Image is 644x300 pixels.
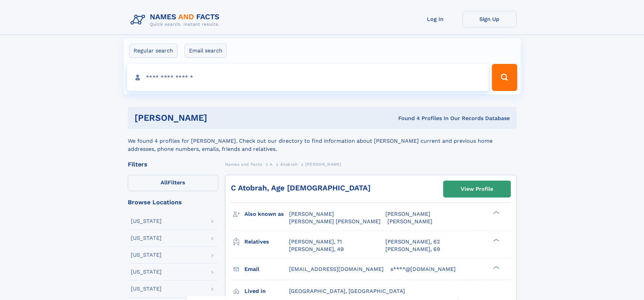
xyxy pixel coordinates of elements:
[305,162,341,167] span: [PERSON_NAME]
[270,162,273,167] span: A
[131,235,162,241] div: [US_STATE]
[385,238,440,246] a: [PERSON_NAME], 62
[492,265,500,270] div: ❯
[128,11,225,29] img: Logo Names and Facts
[128,161,218,167] div: Filters
[408,11,462,27] a: Log In
[492,210,500,215] div: ❯
[492,64,517,91] button: Search Button
[131,218,162,224] div: [US_STATE]
[225,160,262,168] a: Names and Facts
[492,238,500,242] div: ❯
[289,246,344,253] a: [PERSON_NAME], 49
[131,286,162,292] div: [US_STATE]
[289,238,342,246] a: [PERSON_NAME], 71
[129,44,177,58] label: Regular search
[131,269,162,275] div: [US_STATE]
[185,44,227,58] label: Email search
[244,263,289,275] h3: Email
[231,184,371,192] a: C Atobrah, Age [DEMOGRAPHIC_DATA]
[128,129,517,153] div: We found 4 profiles for [PERSON_NAME]. Check out our directory to find information about [PERSON_...
[135,114,303,122] h1: [PERSON_NAME]
[244,208,289,220] h3: Also known as
[161,179,168,186] span: All
[289,288,405,294] span: [GEOGRAPHIC_DATA], [GEOGRAPHIC_DATA]
[244,236,289,248] h3: Relatives
[385,246,440,253] a: [PERSON_NAME], 69
[461,181,493,197] div: View Profile
[128,175,218,191] label: Filters
[289,218,381,225] span: [PERSON_NAME] [PERSON_NAME]
[280,160,297,168] a: Atobrah
[244,285,289,297] h3: Lived in
[127,64,489,91] input: search input
[462,11,517,27] a: Sign Up
[303,115,510,122] div: Found 4 Profiles In Our Records Database
[280,162,297,167] span: Atobrah
[270,160,273,168] a: A
[128,199,218,205] div: Browse Locations
[289,211,334,217] span: [PERSON_NAME]
[289,266,384,272] span: [EMAIL_ADDRESS][DOMAIN_NAME]
[444,181,510,197] a: View Profile
[387,218,432,225] span: [PERSON_NAME]
[385,211,430,217] span: [PERSON_NAME]
[131,252,162,258] div: [US_STATE]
